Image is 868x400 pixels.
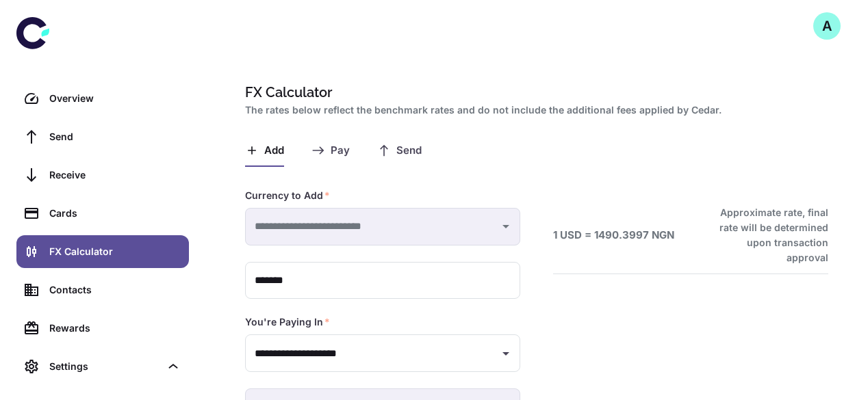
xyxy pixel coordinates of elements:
[396,144,422,157] span: Send
[16,350,189,383] div: Settings
[245,189,330,202] label: Currency to Add
[16,159,189,191] a: Receive
[16,312,189,345] a: Rewards
[245,103,823,118] h2: The rates below reflect the benchmark rates and do not include the additional fees applied by Cedar.
[49,91,181,106] div: Overview
[49,359,160,374] div: Settings
[49,129,181,144] div: Send
[264,144,284,157] span: Add
[16,274,189,306] a: Contacts
[704,205,828,265] h6: Approximate rate, final rate will be determined upon transaction approval
[331,144,350,157] span: Pay
[813,12,841,40] button: A
[49,168,181,183] div: Receive
[245,82,823,103] h1: FX Calculator
[49,206,181,221] div: Cards
[16,120,189,153] a: Send
[16,197,189,230] a: Cards
[49,282,181,297] div: Contacts
[49,321,181,336] div: Rewards
[245,315,330,329] label: You're Paying In
[16,235,189,268] a: FX Calculator
[553,228,674,243] h6: 1 USD = 1490.3997 NGN
[49,244,181,259] div: FX Calculator
[496,344,515,363] button: Open
[16,82,189,115] a: Overview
